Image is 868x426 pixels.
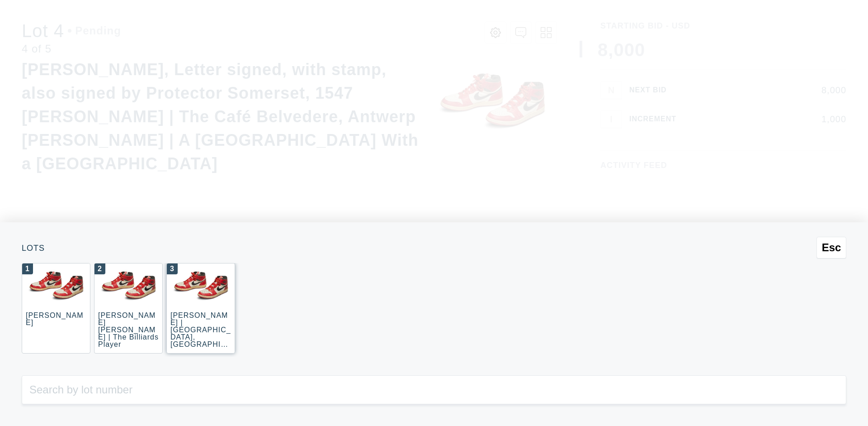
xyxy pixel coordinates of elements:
[822,241,841,254] span: Esc
[170,311,231,384] div: [PERSON_NAME] | [GEOGRAPHIC_DATA], [GEOGRAPHIC_DATA] ([GEOGRAPHIC_DATA], [GEOGRAPHIC_DATA])
[22,244,846,252] div: Lots
[94,263,105,274] div: 2
[22,375,846,404] input: Search by lot number
[167,263,178,274] div: 3
[816,237,846,258] button: Esc
[98,311,159,348] div: [PERSON_NAME] [PERSON_NAME] | The Billiards Player
[26,311,83,326] div: [PERSON_NAME]
[22,263,33,274] div: 1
